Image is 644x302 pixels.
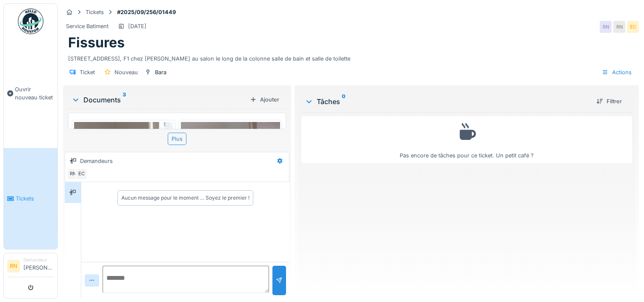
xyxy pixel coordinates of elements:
span: Ouvrir nouveau ticket [15,85,54,102]
sup: 3 [123,95,126,105]
li: RN [7,260,20,273]
img: civh8lyj96xmu9v315zxmjyyce69 [181,122,280,255]
div: Service Batiment [66,22,109,30]
div: RN [67,168,79,180]
div: Pas encore de tâches pour ce ticket. Un petit café ? [307,120,627,160]
div: Aucun message pour le moment … Soyez le premier ! [121,194,249,202]
div: Actions [598,66,635,78]
img: sgz4tljwvv8rpzt3dg1gqouub2ua [74,122,173,255]
img: Badge_color-CXgf-gQk.svg [18,9,43,34]
h1: Fissures [68,35,125,51]
div: Ticket [80,68,95,76]
div: EC [75,168,87,180]
a: RN Demandeur[PERSON_NAME] [7,257,54,277]
div: Demandeur [23,257,54,263]
sup: 0 [342,96,346,107]
a: Tickets [4,148,57,249]
span: Tickets [16,195,54,203]
div: Filtrer [593,96,625,107]
li: [PERSON_NAME] [23,257,54,275]
div: EC [627,21,639,33]
div: Tâches [305,96,590,107]
strong: #2025/09/256/01449 [114,8,179,16]
div: [DATE] [128,22,146,30]
div: Nouveau [114,68,138,76]
div: Demandeurs [80,157,113,165]
div: Bara [155,68,166,76]
a: Ouvrir nouveau ticket [4,39,57,148]
div: Tickets [86,8,104,16]
div: RN [613,21,625,33]
div: Plus [168,133,186,145]
div: Documents [72,95,246,105]
div: Ajouter [246,94,283,105]
div: RN [600,21,612,33]
div: [STREET_ADDRESS], F1 chez [PERSON_NAME] au salon le long de la colonne salle de bain et salle de ... [68,51,634,63]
